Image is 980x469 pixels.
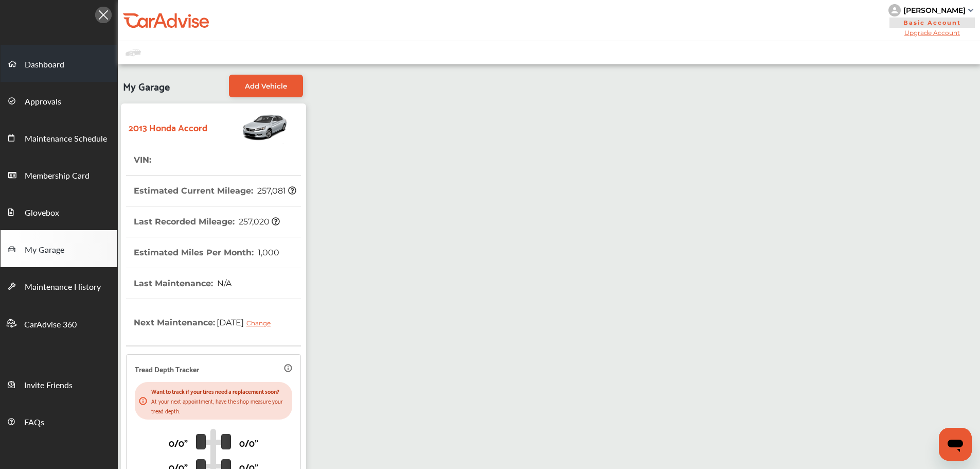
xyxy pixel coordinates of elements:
span: Membership Card [25,169,90,183]
img: placeholder_car.fcab19be.svg [126,46,141,59]
p: 0/0" [239,435,258,450]
a: Add Vehicle [229,75,303,97]
p: 0/0" [169,435,188,450]
a: Dashboard [1,45,117,82]
span: FAQs [24,416,44,429]
div: Change [246,319,276,327]
span: Maintenance History [25,281,101,294]
div: [PERSON_NAME] [903,6,966,15]
strong: 2013 Honda Accord [129,119,207,135]
span: Upgrade Account [888,29,976,37]
a: Maintenance Schedule [1,119,117,156]
p: Tread Depth Tracker [135,363,199,375]
span: Add Vehicle [245,82,287,90]
img: sCxJUJ+qAmfqhQGDUl18vwLg4ZYJ6CxN7XmbOMBAAAAAElFTkSuQmCC [968,9,973,12]
span: My Garage [25,244,64,257]
span: Approvals [25,95,61,109]
span: Dashboard [25,58,64,72]
span: N/A [216,279,231,288]
span: CarAdvise 360 [24,318,77,332]
span: Basic Account [889,18,975,28]
iframe: Button to launch messaging window [939,428,972,461]
a: Glovebox [1,193,117,230]
span: My Garage [123,75,170,97]
th: Next Maintenance : [134,299,278,345]
a: Maintenance History [1,267,117,304]
span: 257,081 [256,186,296,196]
th: VIN : [134,145,153,175]
span: 257,020 [237,217,280,227]
th: Last Maintenance : [134,268,231,299]
span: 1,000 [256,248,279,257]
span: Maintenance Schedule [25,132,107,146]
a: Approvals [1,82,117,119]
th: Estimated Miles Per Month : [134,237,279,268]
a: Membership Card [1,156,117,193]
a: My Garage [1,230,117,267]
img: Vehicle [207,109,289,145]
p: Want to track if your tires need a replacement soon? [151,386,288,396]
span: Glovebox [25,206,59,220]
th: Estimated Current Mileage : [134,176,296,206]
span: [DATE] [215,309,278,335]
p: At your next appointment, have the shop measure your tread depth. [151,396,288,415]
img: knH8PDtVvWoAbQRylUukY18CTiRevjo20fAtgn5MLBQj4uumYvk2MzTtcAIzfGAtb1XOLVMAvhLuqoNAbL4reqehy0jehNKdM... [888,4,901,16]
th: Last Recorded Mileage : [134,206,280,237]
span: Invite Friends [24,379,73,392]
img: Icon.5fd9dcc7.svg [95,7,112,23]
